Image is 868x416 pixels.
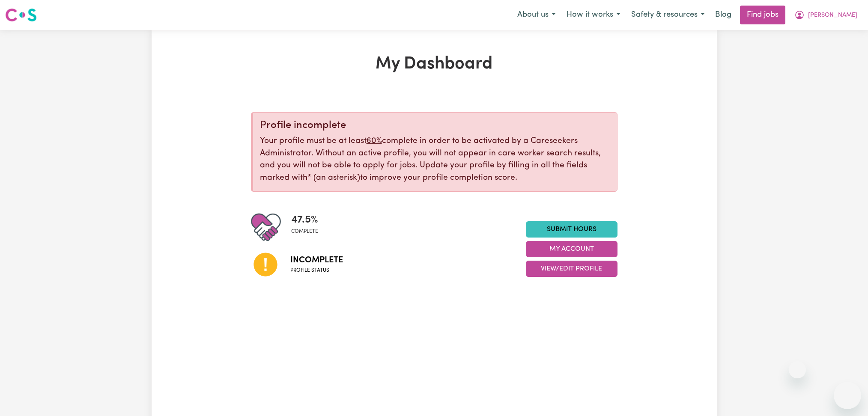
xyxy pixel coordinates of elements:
[260,135,610,184] p: Your profile must be at least complete in order to be activated by a Careseekers Administrator. W...
[5,7,37,23] img: Careseekers logo
[512,6,561,24] button: About us
[291,228,318,235] span: complete
[626,6,710,24] button: Safety & resources
[526,261,617,277] button: View/Edit Profile
[251,54,617,74] h1: My Dashboard
[260,119,610,132] div: Profile incomplete
[526,241,617,257] button: My Account
[526,221,617,238] a: Submit Hours
[5,5,37,25] a: Careseekers logo
[710,6,737,24] a: Blog
[291,212,325,242] div: Profile completeness: 47.5%
[367,137,382,145] u: 60%
[789,361,806,378] iframe: Close message
[740,6,785,24] a: Find jobs
[808,11,857,20] span: [PERSON_NAME]
[561,6,626,24] button: How it works
[291,212,318,228] span: 47.5 %
[789,6,863,24] button: My Account
[290,254,343,267] span: Incomplete
[307,174,360,182] span: an asterisk
[290,267,343,274] span: Profile status
[834,382,861,409] iframe: Button to launch messaging window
